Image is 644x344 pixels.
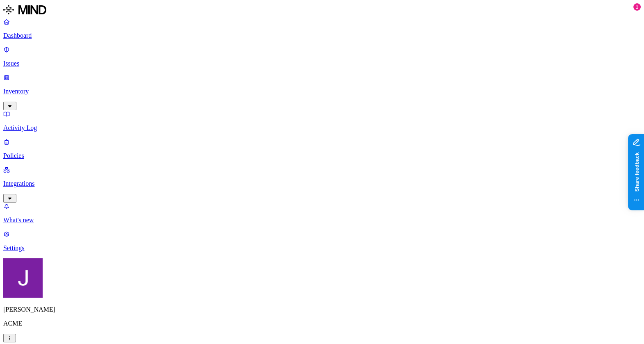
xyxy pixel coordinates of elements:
[3,152,641,159] p: Policies
[3,320,641,327] p: ACME
[3,32,641,39] p: Dashboard
[3,110,641,132] a: Activity Log
[3,230,641,252] a: Settings
[3,88,641,95] p: Inventory
[3,60,641,67] p: Issues
[3,3,46,16] img: MIND
[3,258,43,298] img: Jimmy Tsang
[3,203,641,224] a: What's new
[3,124,641,132] p: Activity Log
[3,74,641,109] a: Inventory
[3,3,641,18] a: MIND
[633,3,641,11] div: 1
[3,166,641,201] a: Integrations
[3,180,641,187] p: Integrations
[3,46,641,67] a: Issues
[3,244,641,252] p: Settings
[3,216,641,224] p: What's new
[3,138,641,159] a: Policies
[3,18,641,39] a: Dashboard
